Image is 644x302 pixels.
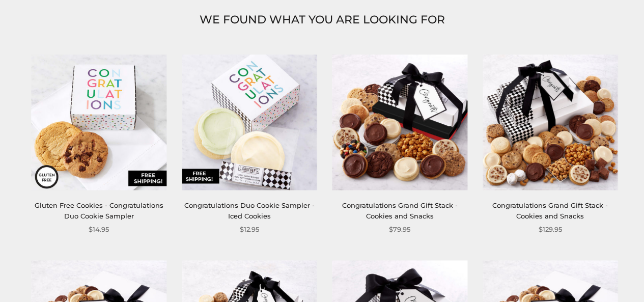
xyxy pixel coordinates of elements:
img: Congratulations Duo Cookie Sampler - Iced Cookies [182,54,317,189]
h1: WE FOUND WHAT YOU ARE LOOKING FOR [41,11,603,29]
span: $12.95 [240,224,259,235]
a: Congratulations Duo Cookie Sampler - Iced Cookies [184,201,315,220]
img: Congratulations Grand Gift Stack - Cookies and Snacks [483,54,618,189]
img: Congratulations Grand Gift Stack - Cookies and Snacks [332,54,467,189]
span: $14.95 [89,224,109,235]
span: $129.95 [539,224,562,235]
a: Gluten Free Cookies - Congratulations Duo Cookie Sampler [35,201,163,220]
a: Congratulations Grand Gift Stack - Cookies and Snacks [492,201,608,220]
span: $79.95 [389,224,410,235]
a: Congratulations Grand Gift Stack - Cookies and Snacks [342,201,458,220]
iframe: Sign Up via Text for Offers [8,263,105,294]
img: Gluten Free Cookies - Congratulations Duo Cookie Sampler [32,54,166,189]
